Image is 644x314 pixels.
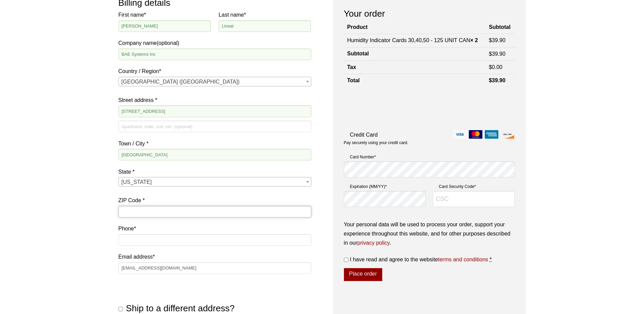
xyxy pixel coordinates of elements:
label: Card Number [344,154,515,160]
label: Credit Card [344,130,515,139]
fieldset: Payment Info [344,151,515,213]
label: Company name [118,10,311,48]
bdi: 39.90 [489,37,505,43]
td: Humidity Indicator Cards 30,40,50 - 125 UNIT CAN [344,34,485,47]
th: Total [344,74,485,87]
p: Your personal data will be used to process your order, support your experience throughout this we... [344,220,515,248]
label: First name [118,10,211,19]
span: (optional) [157,40,179,46]
span: I have read and agree to the website [350,257,488,262]
img: mastercard [469,130,482,139]
label: Country / Region [118,67,311,76]
abbr: required [490,257,492,262]
input: Ship to a different address? [118,307,123,311]
th: Subtotal [485,21,515,34]
label: Town / City [118,139,311,148]
span: $ [489,37,492,43]
input: I have read and agree to the websiteterms and conditions * [344,258,348,262]
label: State [118,167,311,176]
span: $ [489,64,492,70]
input: Apartment, suite, unit, etc. (optional) [118,121,311,132]
img: discover [501,130,514,139]
label: ZIP Code [118,196,311,205]
span: Country / Region [118,77,311,86]
span: State [118,177,311,187]
label: Email address [118,252,311,261]
th: Subtotal [344,47,485,60]
button: Place order [344,268,382,281]
input: House number and street name [118,105,311,117]
label: Street address [118,95,311,105]
span: Colorado [119,177,311,187]
bdi: 39.90 [489,51,505,57]
label: Card Security Code [433,183,515,190]
bdi: 0.00 [489,64,502,70]
iframe: reCAPTCHA [344,94,447,121]
label: Last name [219,10,311,19]
input: CSC [433,191,515,207]
label: Phone [118,224,311,233]
img: visa [453,130,466,139]
a: privacy policy [357,240,390,246]
th: Product [344,21,485,34]
span: $ [489,77,492,83]
bdi: 39.90 [489,77,505,83]
h3: Your order [344,8,515,19]
label: Expiration (MM/YY) [344,183,426,190]
span: United States (US) [119,77,311,87]
span: $ [489,51,492,57]
th: Tax [344,60,485,74]
strong: × 2 [470,37,478,43]
img: amex [485,130,498,139]
span: Ship to a different address? [126,303,235,313]
a: terms and conditions [438,257,488,262]
p: Pay securely using your credit card. [344,140,515,146]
